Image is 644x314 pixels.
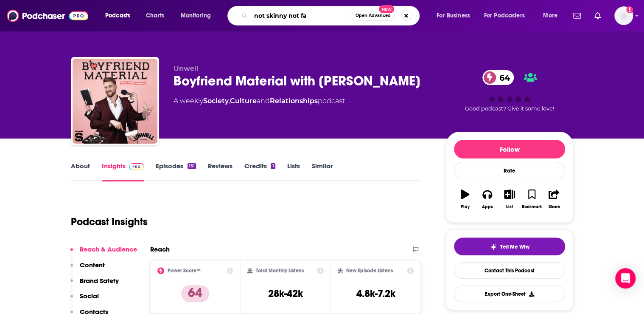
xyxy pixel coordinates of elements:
[80,261,105,269] p: Content
[312,162,333,181] a: Similar
[70,292,99,308] button: Social
[208,162,232,181] a: Reviews
[454,162,565,179] div: Rate
[181,285,209,302] p: 64
[80,277,119,285] p: Brand Safety
[271,163,275,169] div: 1
[614,6,633,25] span: Logged in as Maria.Tullin
[522,204,542,209] div: Bookmark
[465,105,554,112] span: Good podcast? Give it some love!
[543,10,557,22] span: More
[105,10,130,22] span: Podcasts
[614,6,633,25] img: User Profile
[146,10,164,22] span: Charts
[70,245,137,261] button: Reach & Audience
[174,96,345,106] div: A weekly podcast
[454,286,565,302] button: Export One-Sheet
[229,97,230,105] span: ,
[482,204,493,209] div: Apps
[537,9,568,23] button: open menu
[257,97,270,105] span: and
[203,97,229,105] a: Society
[356,14,391,18] span: Open Advanced
[484,10,525,22] span: For Podcasters
[356,287,395,300] h3: 4.8k-7.2k
[454,238,565,255] button: tell me why sparkleTell Me Why
[506,204,513,209] div: List
[7,8,88,24] img: Podchaser - Follow, Share and Rate Podcasts
[188,163,196,169] div: 151
[454,140,565,158] button: Follow
[431,9,481,23] button: open menu
[543,184,565,215] button: Share
[230,97,257,105] a: Culture
[80,245,137,253] p: Reach & Audience
[482,70,514,85] a: 64
[235,6,428,25] div: Search podcasts, credits, & more...
[175,9,222,23] button: open menu
[150,245,170,253] h2: Reach
[454,262,565,279] a: Contact This Podcast
[256,268,304,274] h2: Total Monthly Listens
[570,8,584,23] a: Show notifications dropdown
[73,59,157,144] img: Boyfriend Material with Harry Jowsey
[140,9,169,23] a: Charts
[352,11,395,21] button: Open AdvancedNew
[521,184,543,215] button: Bookmark
[500,243,529,250] span: Tell Me Why
[268,287,303,300] h3: 28k-42k
[80,292,99,300] p: Social
[626,6,633,13] svg: Add a profile image
[270,97,318,105] a: Relationships
[591,8,604,23] a: Show notifications dropdown
[379,5,394,13] span: New
[461,204,470,209] div: Play
[346,268,393,274] h2: New Episode Listens
[129,163,144,170] img: Podchaser Pro
[476,184,498,215] button: Apps
[181,10,211,22] span: Monitoring
[70,277,119,292] button: Brand Safety
[71,162,90,181] a: About
[251,9,352,23] input: Search podcasts, credits, & more...
[491,70,514,85] span: 64
[287,162,300,181] a: Lists
[454,184,476,215] button: Play
[156,162,196,181] a: Episodes151
[548,204,560,209] div: Share
[102,162,144,181] a: InsightsPodchaser Pro
[615,268,636,289] div: Open Intercom Messenger
[479,9,537,23] button: open menu
[244,162,275,181] a: Credits1
[614,6,633,25] button: Show profile menu
[437,10,470,22] span: For Business
[174,65,199,73] span: Unwell
[168,268,201,274] h2: Power Score™
[99,9,141,23] button: open menu
[490,243,497,250] img: tell me why sparkle
[498,184,521,215] button: List
[446,65,573,117] div: 64Good podcast? Give it some love!
[70,261,105,277] button: Content
[71,215,148,228] h1: Podcast Insights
